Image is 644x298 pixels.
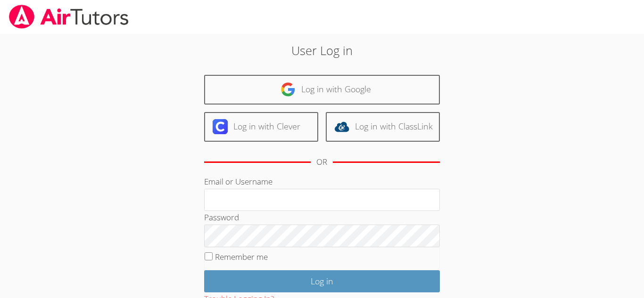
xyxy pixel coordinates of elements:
label: Password [204,212,239,223]
img: google-logo-50288ca7cdecda66e5e0955fdab243c47b7ad437acaf1139b6f446037453330a.svg [281,82,296,97]
img: classlink-logo-d6bb404cc1216ec64c9a2012d9dc4662098be43eaf13dc465df04b49fa7ab582.svg [334,119,349,134]
a: Log in with Google [204,75,440,105]
img: clever-logo-6eab21bc6e7a338710f1a6ff85c0baf02591cd810cc4098c63d3a4b26e2feb20.svg [213,119,228,134]
label: Remember me [215,251,268,262]
a: Log in with Clever [204,112,318,142]
h2: User Log in [148,41,496,59]
a: Log in with ClassLink [326,112,440,142]
label: Email or Username [204,176,272,187]
div: OR [316,155,327,169]
input: Log in [204,270,440,292]
img: airtutors_banner-c4298cdbf04f3fff15de1276eac7730deb9818008684d7c2e4769d2f7ddbe033.png [8,5,130,29]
